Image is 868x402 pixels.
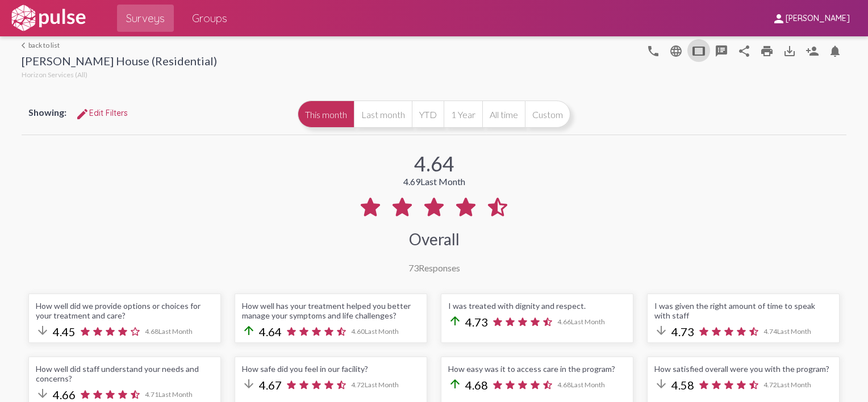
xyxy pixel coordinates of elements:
mat-icon: Person [806,44,819,58]
div: I was given the right amount of time to speak with staff [654,301,832,320]
span: 4.58 [671,378,694,392]
mat-icon: arrow_back_ios [22,42,28,49]
button: All time [482,101,525,128]
mat-icon: language [669,44,683,58]
mat-icon: Edit Filters [76,107,89,121]
mat-icon: tablet [692,44,706,58]
div: 4.69 [403,176,465,187]
mat-icon: print [760,44,774,58]
span: 4.68 [465,378,488,392]
button: 1 Year [444,101,482,128]
span: Last Month [420,176,465,187]
div: Overall [409,229,460,249]
span: Surveys [126,8,165,28]
span: Edit Filters [76,108,128,118]
mat-icon: arrow_downward [36,387,49,400]
mat-icon: arrow_downward [654,377,668,391]
button: Share [733,39,756,62]
button: Download [778,39,801,62]
mat-icon: arrow_upward [448,314,462,328]
span: 4.45 [53,325,76,338]
span: 4.60 [351,327,399,336]
span: Last Month [365,380,399,389]
img: white-logo.svg [9,4,87,32]
mat-icon: arrow_downward [242,377,256,391]
span: Last Month [158,390,193,399]
mat-icon: Share [737,44,751,58]
span: 4.73 [671,325,694,338]
div: How well has your treatment helped you better manage your symptoms and life challenges? [242,301,420,320]
span: 4.74 [763,327,811,336]
span: Horizon Services (All) [22,70,87,79]
button: tablet [687,39,710,62]
button: This month [298,101,354,128]
span: Showing: [28,107,66,118]
mat-icon: arrow_upward [448,377,462,391]
span: 4.73 [465,315,488,329]
button: [PERSON_NAME] [763,7,859,28]
div: Responses [408,262,460,273]
span: Last Month [777,380,811,389]
button: Last month [354,101,412,128]
span: Last Month [777,327,811,336]
button: Bell [824,39,846,62]
mat-icon: Bell [828,44,842,58]
button: Edit FiltersEdit Filters [66,103,137,123]
span: 4.72 [351,380,399,389]
mat-icon: arrow_downward [36,324,49,337]
mat-icon: person [772,12,786,26]
span: 4.71 [145,390,193,399]
a: print [756,39,778,62]
mat-icon: speaker_notes [715,44,728,58]
span: 4.68 [557,380,605,389]
a: Surveys [117,5,174,32]
button: YTD [412,101,444,128]
span: 4.72 [763,380,811,389]
mat-icon: arrow_downward [654,324,668,337]
span: Last Month [571,380,605,389]
div: 4.64 [414,151,454,176]
span: Last Month [365,327,399,336]
mat-icon: language [646,44,660,58]
div: [PERSON_NAME] House (Residential) [22,54,217,70]
div: How well did we provide options or choices for your treatment and care? [36,301,214,320]
div: I was treated with dignity and respect. [448,301,626,311]
button: speaker_notes [710,39,733,62]
mat-icon: Download [783,44,796,58]
span: [PERSON_NAME] [786,14,850,24]
div: How safe did you feel in our facility? [242,364,420,374]
button: language [642,39,665,62]
span: 4.68 [145,327,193,336]
span: 4.67 [259,378,282,392]
div: How easy was it to access care in the program? [448,364,626,374]
a: back to list [22,41,217,49]
a: Groups [183,5,236,32]
span: 73 [408,262,419,273]
div: How satisfied overall were you with the program? [654,364,832,374]
div: How well did staff understand your needs and concerns? [36,364,214,383]
mat-icon: arrow_upward [242,324,256,337]
span: 4.66 [53,388,76,401]
button: Custom [525,101,570,128]
button: Person [801,39,824,62]
span: Last Month [158,327,193,336]
button: language [665,39,687,62]
span: Groups [192,8,227,28]
span: 4.66 [557,317,605,326]
span: 4.64 [259,325,282,338]
span: Last Month [571,317,605,326]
